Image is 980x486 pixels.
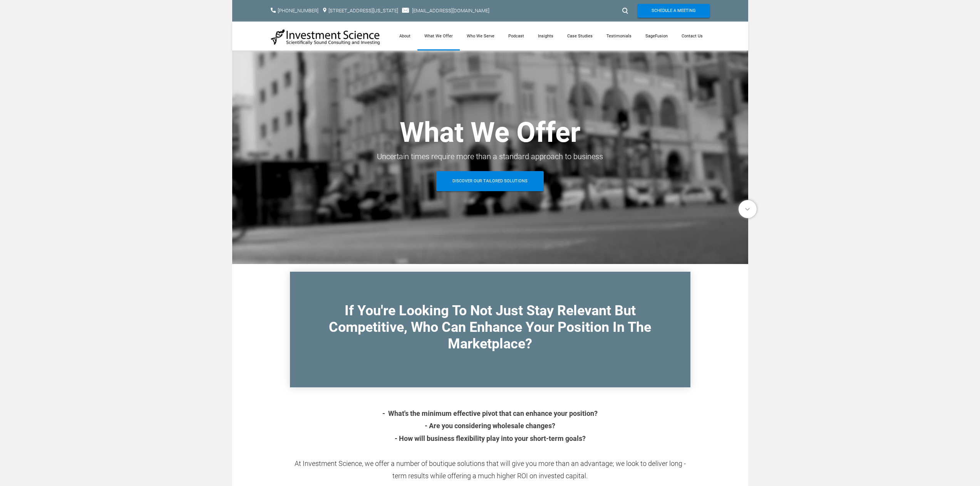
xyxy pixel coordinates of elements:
a: Testimonials [600,22,638,50]
a: SageFusion [638,22,675,50]
a: Contact Us [675,22,710,50]
a: Schedule A Meeting [638,4,710,18]
a: [EMAIL_ADDRESS][DOMAIN_NAME] [412,8,489,13]
a: Who We Serve [460,22,501,50]
a: About [392,22,417,50]
img: Investment Science | NYC Consulting Services [271,29,380,45]
div: Uncertain times require more than a standard approach to business [271,150,710,163]
a: Podcast [501,22,531,50]
font: If You're Looking To Not Just Stay Relevant But Competitive, Who Can Enhance Your Position In The... [329,303,651,352]
a: What We Offer [417,22,460,50]
a: Discover Our Tailored Solutions [436,171,544,191]
a: [STREET_ADDRESS][US_STATE]​ [328,8,398,13]
font: ​​​- Wh​at's the minimum effective pivot that can enhance your position? - Are you considering wh... [382,409,598,442]
strong: What We Offer [400,116,580,149]
a: Insights [531,22,560,50]
a: Case Studies [560,22,600,50]
a: [PHONE_NUMBER] [278,8,318,13]
span: Schedule A Meeting [652,4,696,18]
span: Discover Our Tailored Solutions [452,171,528,191]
